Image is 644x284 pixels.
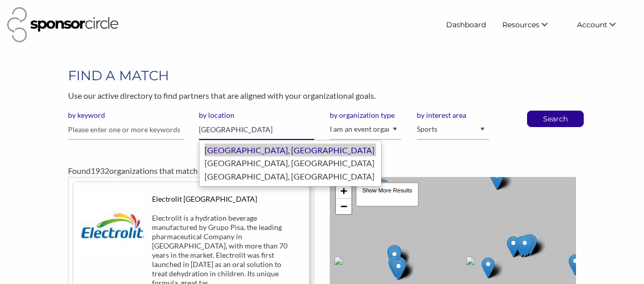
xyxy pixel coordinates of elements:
label: by location [199,111,314,120]
div: Show More Results [355,182,419,207]
div: [GEOGRAPHIC_DATA], [GEOGRAPHIC_DATA] [205,144,376,157]
li: Account [569,15,637,34]
span: Account [577,20,607,29]
div: [GEOGRAPHIC_DATA], [GEOGRAPHIC_DATA] [205,170,376,183]
a: Zoom out [336,199,351,214]
div: [GEOGRAPHIC_DATA], [GEOGRAPHIC_DATA] [205,156,376,170]
p: Use our active directory to find partners that are aligned with your organizational goals. [68,89,577,102]
img: Sponsor Circle Logo [7,7,118,42]
span: 1932 [91,166,109,175]
div: Electrolit [GEOGRAPHIC_DATA] [152,194,289,204]
a: Zoom in [336,183,351,199]
input: Please enter one or more keywords [68,120,183,140]
label: by organization type [330,111,401,120]
h1: FIND A MATCH [68,66,577,85]
button: Search [538,111,572,127]
span: Resources [502,20,539,29]
div: Found organizations that match your search terms [68,165,577,177]
li: Resources [494,15,569,34]
img: omojr9dbzgsxyub8dosi [81,194,144,257]
label: by keyword [68,111,183,120]
a: Dashboard [438,15,494,34]
label: by interest area [417,111,488,120]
